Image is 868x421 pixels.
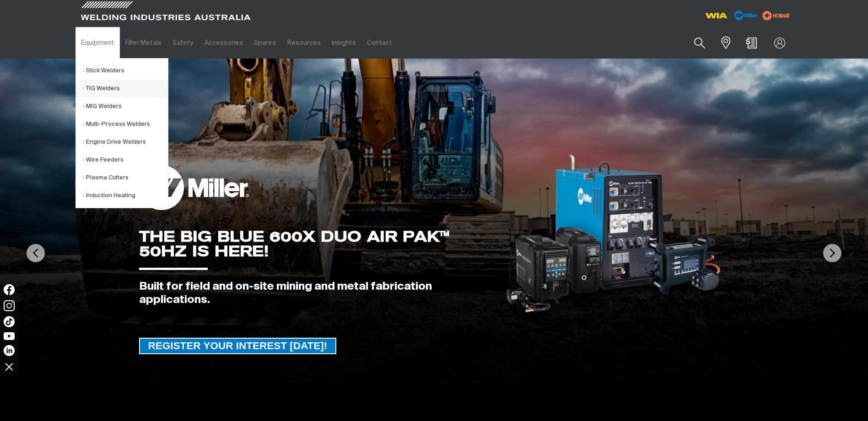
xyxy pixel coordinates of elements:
a: Contact [361,27,398,59]
a: Engine Drive Welders [83,133,168,151]
a: Safety [167,27,199,59]
a: Spares [248,27,281,59]
a: Equipment [75,27,120,59]
img: hide socials [1,359,17,374]
a: Resources [281,27,326,59]
input: Product name or item number... [673,32,715,54]
button: Search products [684,32,715,54]
img: PrevArrow [27,244,45,262]
img: miller [760,9,793,22]
a: Plasma Cutters [83,169,168,187]
a: Wire Feeders [83,151,168,169]
div: GET A FREE 16TC & 12P SAMPLE PACK! [139,121,729,176]
img: NextArrow [823,244,841,262]
a: REGISTER YOUR INTEREST TODAY! [139,338,337,354]
a: Induction Heating [83,187,168,205]
a: Filler Metals [120,27,167,59]
span: REGISTER YOUR INTEREST [DATE]! [140,338,336,354]
a: Shopping cart (0 product(s)) [744,38,759,49]
a: Accessories [199,27,248,59]
img: Facebook [4,284,15,295]
img: LinkedIn [4,345,15,356]
ul: Equipment Submenu [75,58,168,208]
img: Instagram [4,300,15,311]
img: TikTok [4,316,15,327]
a: Stick Welders [83,62,168,80]
a: MIG Welders [83,97,168,115]
img: YouTube [4,332,15,340]
a: Multi-Process Welders [83,115,168,133]
div: THE BIG BLUE 600X DUO AIR PAK™ 50HZ IS HERE! [139,229,491,259]
div: Built for field and on-site mining and metal fabrication applications. [139,280,491,307]
a: Insights [326,27,361,59]
a: TIG Welders [83,80,168,97]
nav: Main [75,27,614,59]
